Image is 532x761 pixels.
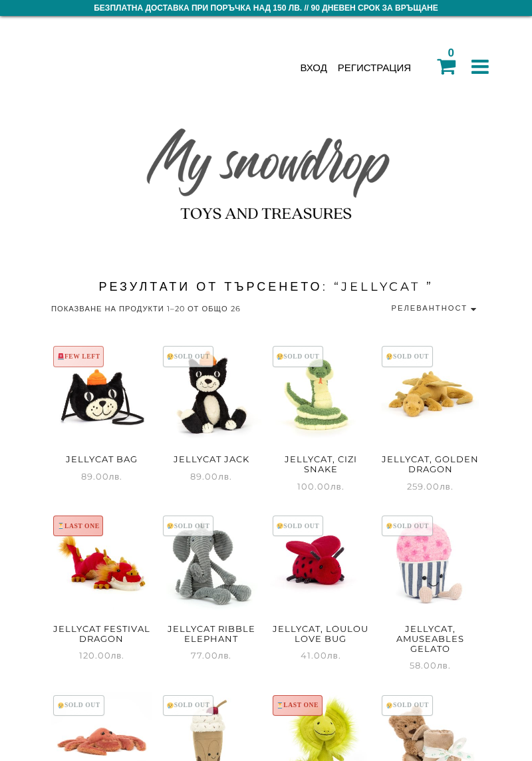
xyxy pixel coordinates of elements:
[111,650,125,661] span: лв.
[407,481,454,492] span: 259.00
[301,650,341,661] span: 41.00
[437,660,451,671] span: лв.
[380,619,481,658] h2: Jellycat, Amuseables Gelato
[297,481,344,492] span: 100.00
[109,471,123,482] span: лв.
[440,481,454,492] span: лв.
[191,650,232,661] span: 77.00
[218,471,232,482] span: лв.
[161,450,262,469] h2: Jellycat Jack
[380,344,481,494] a: 😢SOLD OUTJellycat, Golden Dragon 259.00лв.
[301,61,411,74] a: Вход Регистрация
[270,514,371,663] a: 😢SOLD OUTJellycat, Loulou Love Bug 41.00лв.
[51,277,481,296] h1: Резултати от търсенето: “Jellycat ”
[79,650,125,661] span: 120.00
[161,344,262,484] a: 😢SOLD OUTJellycat Jack 89.00лв.
[410,660,451,671] span: 58.00
[331,481,344,492] span: лв.
[327,650,341,661] span: лв.
[190,471,232,482] span: 89.00
[309,299,481,317] select: Поръчка
[81,471,123,482] span: 89.00
[161,514,262,663] a: 😢SOLD OUTJellycat Ribble Elephant 77.00лв.
[51,450,152,469] h2: Jellycat Bag
[380,514,481,673] a: 😢SOLD OUTJellycat, Amuseables Gelato 58.00лв.
[51,619,152,648] h2: Jellycat Festival Dragon
[218,650,232,661] span: лв.
[270,450,371,479] h2: Jellycat, Cizi Snake
[140,104,392,231] img: My snowdrop
[270,344,371,494] a: 😢SOLD OUTJellycat, Cizi Snake 100.00лв.
[448,48,454,59] div: 0
[380,450,481,479] h2: Jellycat, Golden Dragon
[51,344,152,484] a: 🚨FEW LEFTJellycat Bag 89.00лв.
[270,619,371,648] h2: Jellycat, Loulou Love Bug
[51,299,241,318] p: Показване на продукти 1–20 от общо 26
[51,514,152,663] a: ⏳LAST ONEJellycat Festival Dragon 120.00лв.
[161,619,262,648] h2: Jellycat Ribble Elephant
